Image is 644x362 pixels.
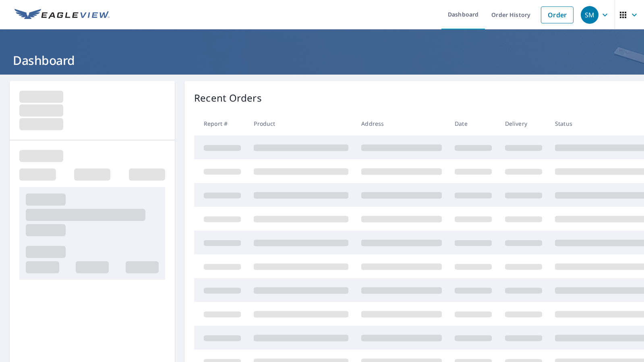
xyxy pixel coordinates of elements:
th: Product [247,112,355,135]
th: Date [448,112,498,135]
div: SM [581,6,598,24]
a: Order [541,6,574,23]
h1: Dashboard [10,52,634,69]
p: Recent Orders [194,91,262,105]
th: Report # [194,112,247,135]
th: Address [355,112,448,135]
img: EV Logo [14,9,110,21]
th: Delivery [499,112,549,135]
